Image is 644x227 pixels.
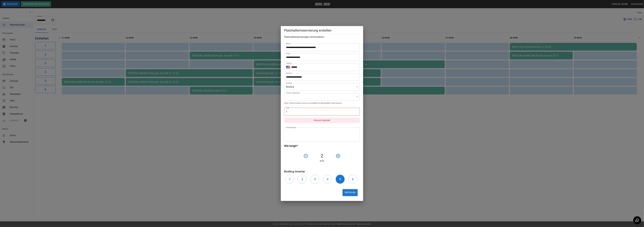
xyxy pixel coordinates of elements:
[284,159,360,163] p: Std
[348,175,357,184] button: 6
[339,177,341,181] h6: 5
[285,175,294,184] button: 1
[309,153,335,159] h4: 2
[323,175,332,184] button: 4
[284,144,360,148] h6: Wie lange?
[336,175,345,184] button: 5
[286,110,287,113] p: €
[314,177,316,181] h6: 3
[284,93,360,101] div: ​
[343,189,358,196] button: Erstellen
[286,62,292,64] label: Telefon
[284,118,360,123] p: Amount required
[286,65,290,69] button: Select country
[298,175,307,184] button: 2
[289,177,290,181] h6: 1
[286,72,292,74] label: Anfang
[284,83,360,91] div: Bowling
[284,169,360,174] h6: Bowling Inventar
[310,175,319,184] button: 3
[352,177,354,181] h6: 6
[284,102,360,104] p: Note: Event products are not available for placeholder reservations
[302,177,303,181] h6: 2
[284,35,360,39] h6: Platzhalterreservierungen sind kostenlos
[284,73,358,81] input: Choose date, selected date is Sep 14, 2025
[327,177,328,181] h6: 4
[284,28,360,33] h5: Platzhalterreservierung erstellen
